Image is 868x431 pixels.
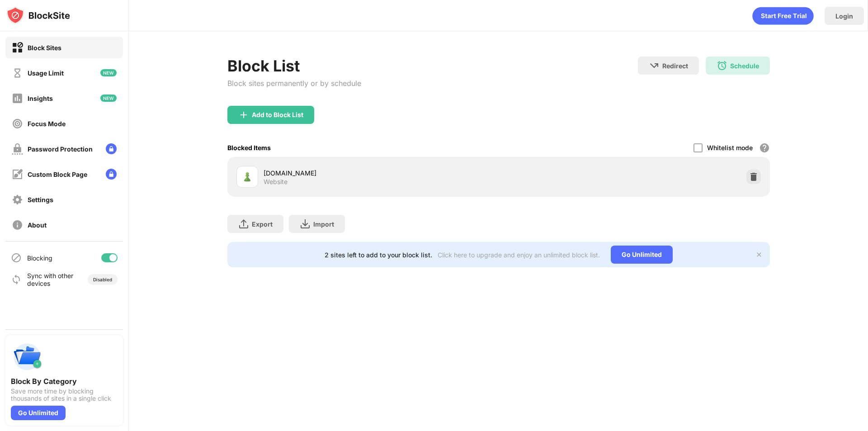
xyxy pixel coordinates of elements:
[11,406,66,420] div: Go Unlimited
[325,251,432,259] div: 2 sites left to add to your block list.
[28,95,53,102] div: Insights
[11,377,118,386] div: Block By Category
[11,388,118,402] div: Save more time by blocking thousands of sites in a single click
[106,169,117,180] img: lock-menu.svg
[11,252,22,263] img: blocking-icon.svg
[252,220,273,228] div: Export
[28,221,47,229] div: About
[755,251,763,258] img: x-button.svg
[242,171,253,182] img: favicons
[106,143,117,154] img: lock-menu.svg
[662,62,688,70] div: Redirect
[252,111,303,118] div: Add to Block List
[227,57,361,75] div: Block List
[835,12,853,20] div: Login
[752,7,814,25] div: animation
[93,277,112,282] div: Disabled
[12,67,23,79] img: time-usage-off.svg
[227,144,271,152] div: Blocked Items
[28,145,93,153] div: Password Protection
[707,144,753,152] div: Whitelist mode
[730,62,759,70] div: Schedule
[11,341,43,373] img: push-categories.svg
[12,42,23,53] img: block-on.svg
[227,79,361,88] div: Block sites permanently or by schedule
[264,168,499,178] div: [DOMAIN_NAME]
[28,196,53,204] div: Settings
[100,95,117,102] img: new-icon.svg
[100,69,117,76] img: new-icon.svg
[11,274,22,285] img: sync-icon.svg
[6,6,70,24] img: logo-blocksite.svg
[28,120,66,128] div: Focus Mode
[27,254,52,262] div: Blocking
[264,178,288,186] div: Website
[28,171,87,178] div: Custom Block Page
[438,251,600,259] div: Click here to upgrade and enjoy an unlimited block list.
[12,194,23,205] img: settings-off.svg
[28,69,64,77] div: Usage Limit
[12,219,23,231] img: about-off.svg
[27,272,74,287] div: Sync with other devices
[313,220,334,228] div: Import
[28,44,61,52] div: Block Sites
[12,169,23,180] img: customize-block-page-off.svg
[611,246,673,264] div: Go Unlimited
[12,118,23,129] img: focus-off.svg
[12,143,23,155] img: password-protection-off.svg
[12,93,23,104] img: insights-off.svg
